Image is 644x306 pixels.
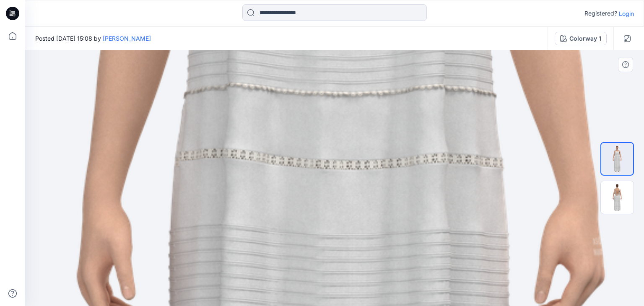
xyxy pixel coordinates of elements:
img: 26-24-111_1 [601,181,634,214]
span: Posted [DATE] 15:08 by [35,34,151,43]
img: 26-24-111_0 [601,143,633,175]
a: [PERSON_NAME] [103,35,151,42]
button: Colorway 1 [555,32,607,45]
p: Login [619,9,634,18]
div: Colorway 1 [569,34,601,43]
p: Registered? [584,8,617,18]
